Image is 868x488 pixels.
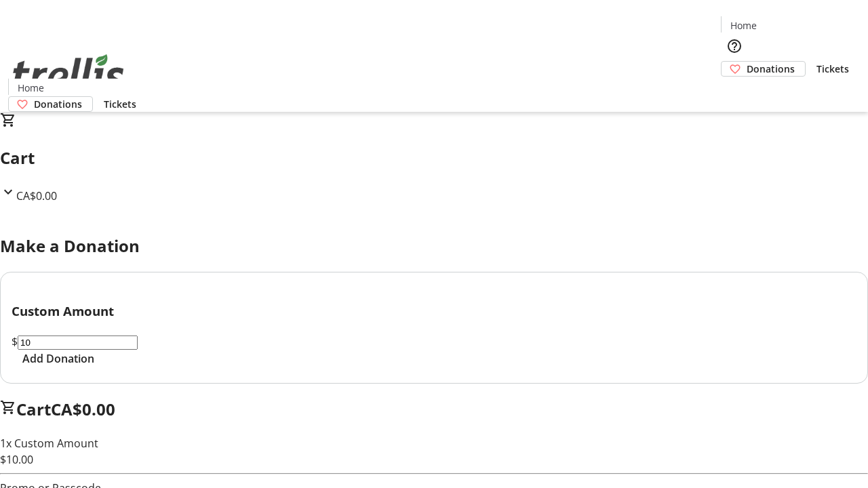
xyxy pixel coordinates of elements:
a: Home [722,18,765,33]
span: $ [12,334,18,349]
button: Help [721,33,748,60]
span: CA$0.00 [51,398,115,420]
a: Home [9,81,52,95]
img: Orient E2E Organization GyvYILRTYF's Logo [8,39,129,107]
a: Tickets [93,97,147,111]
span: Home [730,18,757,33]
input: Donation Amount [18,335,138,350]
span: Add Donation [22,350,94,367]
a: Donations [8,96,93,112]
button: Add Donation [12,350,105,367]
span: Home [18,81,44,95]
a: Tickets [806,62,860,76]
span: CA$0.00 [16,188,57,203]
span: Tickets [104,97,136,111]
span: Donations [747,62,795,76]
span: Donations [34,97,82,111]
a: Donations [721,61,806,77]
button: Cart [721,77,748,104]
span: Tickets [816,62,849,76]
h3: Custom Amount [12,302,856,321]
